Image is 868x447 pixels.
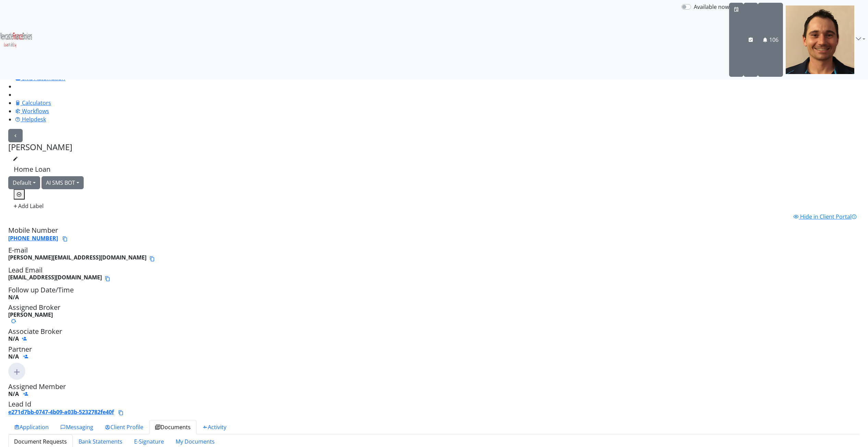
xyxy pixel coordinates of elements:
[8,383,860,397] h5: Assigned Member
[8,200,48,213] button: Add Label
[15,99,51,107] a: Calculators
[8,274,102,283] b: [EMAIL_ADDRESS][DOMAIN_NAME]
[22,116,46,123] span: Helpdesk
[15,116,46,123] a: Helpdesk
[786,5,854,74] img: d9df0ad3-c6af-46dd-a355-72ef7f6afda3-637400917012654623.png
[8,408,114,416] a: e271d7bb-0747-4b09-a03b-5232782fe40f
[8,327,860,342] h5: Associate Broker
[8,226,860,243] h5: Mobile Number
[8,285,74,294] span: Follow up Date/Time
[41,176,84,189] button: AI SMS BOT
[62,234,68,243] button: Copy phone
[14,165,78,173] h5: Home Loan
[15,74,65,82] a: SMS Automation
[8,336,19,342] b: N/A
[22,99,51,107] span: Calculators
[8,246,860,263] h5: E-mail
[769,36,778,44] span: 106
[8,400,860,417] h5: Lead Id
[197,420,232,434] a: Activity
[8,390,19,398] b: N/A
[800,213,857,220] span: Hide in Client Portal
[8,311,53,318] b: [PERSON_NAME]
[8,420,55,434] a: Application
[8,176,40,189] button: Default
[8,254,146,263] b: [PERSON_NAME][EMAIL_ADDRESS][DOMAIN_NAME]
[149,254,155,263] button: Copy email
[105,274,111,283] button: Copy email
[8,345,860,360] h5: Partner
[55,420,99,434] a: Messaging
[793,213,857,220] a: Hide in Client Portal
[758,3,783,77] button: 106
[99,420,149,434] a: Client Profile
[8,293,19,301] b: N/A
[8,234,58,242] a: [PHONE_NUMBER]
[22,107,49,115] span: Workflows
[8,363,25,380] img: Click to add new member
[8,303,860,325] h5: Assigned Broker
[694,3,729,11] span: Available now
[8,142,84,152] h4: [PERSON_NAME]
[118,408,124,417] button: Copy lead id
[149,420,197,434] a: Documents
[15,107,49,115] a: Workflows
[8,266,860,283] h5: Lead Email
[8,353,19,360] b: N/A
